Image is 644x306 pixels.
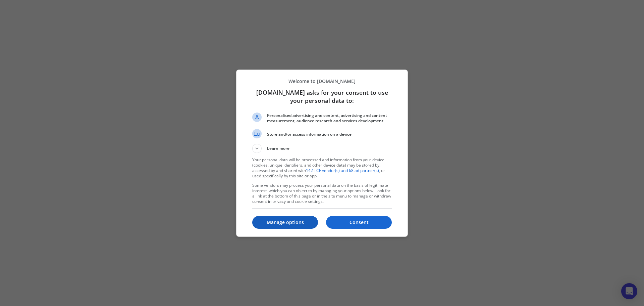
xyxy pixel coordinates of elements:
span: Store and/or access information on a device [267,132,392,137]
p: Your personal data will be processed and information from your device (cookies, unique identifier... [252,157,392,179]
span: Learn more [267,145,289,153]
button: Consent [326,216,392,229]
div: cashpilots.com asks for your consent to use your personal data to: [236,70,408,237]
span: Personalised advertising and content, advertising and content measurement, audience research and ... [267,113,392,124]
a: 142 TCF vendor(s) and 68 ad partner(s) [306,168,379,173]
p: Consent [326,219,392,226]
p: Welcome to [DOMAIN_NAME] [252,78,392,84]
p: Manage options [252,219,318,226]
h1: [DOMAIN_NAME] asks for your consent to use your personal data to: [252,88,392,104]
p: Some vendors may process your personal data on the basis of legitimate interest, which you can ob... [252,183,392,204]
button: Manage options [252,216,318,229]
button: Learn more [252,144,392,153]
